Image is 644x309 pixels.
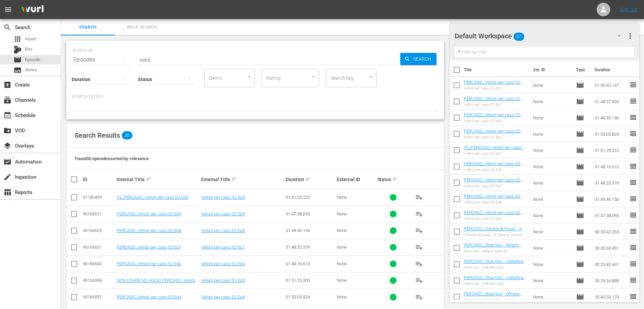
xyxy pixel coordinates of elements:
[530,142,574,158] td: None
[592,77,629,93] td: 01:50:43.147
[464,86,528,91] div: Velisti per caso S2 Ep1
[246,74,253,80] button: Open
[576,244,584,252] span: Episode
[530,191,574,207] td: None
[629,162,637,170] span: reorder
[201,175,284,184] div: External Title
[530,224,574,240] td: None
[592,93,629,110] td: 01:48:57.350
[592,272,629,289] td: 00:29:34.888
[400,53,436,65] button: Search
[411,272,427,289] button: playlist_add
[529,60,572,79] th: Ext. ID
[464,102,528,107] div: Velisti per caso S2 Ep2
[201,261,245,266] a: Velisti per caso S2 Ep6
[576,195,584,203] span: Episode
[464,200,528,205] div: Velisti per caso S2 Ep8
[25,66,37,73] span: Series
[464,184,528,188] div: Velisti per caso S2 Ep7
[629,276,637,284] span: reorder
[83,177,115,182] div: ID
[4,5,12,14] span: menu
[146,176,152,182] span: sort
[122,131,133,139] span: 30
[117,278,198,288] a: NON USARE NO AUDIO PERCASO_Velisti per caso S2 Ep5
[3,188,11,196] span: Reports
[16,2,49,18] img: ans4CAIJ8jUAAAAAAAAAAAAAAAAAAAAAAAAgQb4GAAAAAAAAAAAAAAAAAAAAAAAAJMjXAAAAAAAAAAAAAAAAAAAAAAAAgAT5G...
[119,23,165,31] span: Bulk Search
[530,289,574,305] td: None
[576,228,584,236] span: Episode
[117,211,181,216] a: PERCASO_Velisti per caso S2 Ep9
[201,228,245,233] a: Velisti per caso S2 Ep8
[576,179,584,187] span: Episode
[629,195,637,203] span: reorder
[464,210,523,220] a: PERCASO_Velisti per caso S2 Ep9
[464,265,528,270] div: Slow tour - Valtellina Ep1
[286,195,334,200] div: 01:51:25.222
[530,240,574,256] td: None
[83,278,115,283] div: 90166598
[576,97,584,105] span: Episode
[592,240,629,256] td: 00:30:34.451
[410,53,436,65] span: Search
[464,177,523,188] a: PERCASO_Velisti per caso S2 Ep7
[530,77,574,93] td: None
[3,142,11,150] span: Overlays
[592,289,629,305] td: 00:40:53.123
[592,175,629,191] td: 01:48:25.376
[629,244,637,252] span: reorder
[411,206,427,222] button: playlist_add
[337,245,375,250] div: None
[576,260,584,268] span: Episode
[286,294,334,300] div: 01:53:03.824
[464,145,527,155] a: V2_PERCASO_Velisti per caso S2 Ep5
[464,282,528,286] div: Slow tour - Valtellina Ep2
[286,211,334,216] div: 01:47:38.095
[576,130,584,138] span: Episode
[629,81,637,89] span: reorder
[25,36,36,42] span: Asset
[576,114,584,122] span: Episode
[3,173,11,181] span: Ingestion
[72,50,131,69] div: Episodes
[464,96,523,106] a: PERCASO_Velisti per caso S2 Ep2
[83,228,115,233] div: 90166602
[530,93,574,110] td: None
[337,261,375,266] div: None
[530,110,574,126] td: None
[592,224,629,240] td: 00:33:42.263
[464,226,525,236] a: PERCASO_I Mondi di Syusy - A [GEOGRAPHIC_DATA] in camper
[411,223,427,239] button: playlist_add
[14,45,22,54] div: Bits
[337,177,375,182] div: External ID
[530,207,574,224] td: None
[231,176,237,182] span: sort
[75,131,120,139] span: Search Results
[411,189,427,206] button: playlist_add
[75,156,149,161] span: Found 30 episodes sorted by: relevance
[117,228,181,233] a: PERCASO_Velisti per caso S2 Ep8
[629,260,637,268] span: reorder
[592,142,629,158] td: 01:51:25.222
[626,32,634,40] span: more_vert
[201,195,245,200] a: Velisti per caso S2 Ep5
[629,292,637,301] span: reorder
[464,233,528,237] div: I Mondi di Syusy - A Cuba in camper
[464,275,526,285] a: PERCASO_Slow tour - Valtellina Ep2
[117,175,199,184] div: Internal Title
[464,298,528,302] div: Slow tour - Oltrepo Pavese Ep1
[25,56,40,63] span: Episode
[530,175,574,191] td: None
[464,194,523,204] a: PERCASO_Velisti per caso S2 Ep8
[201,294,245,300] a: Velisti per caso S2 Ep4
[626,28,634,44] button: more_vert
[576,162,584,171] span: Episode
[572,60,591,79] th: Type
[117,261,181,266] a: PERCASO_Velisti per caso S2 Ep6
[629,178,637,187] span: reorder
[337,228,375,233] div: None
[14,66,22,74] span: Series
[530,256,574,272] td: None
[530,158,574,175] td: None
